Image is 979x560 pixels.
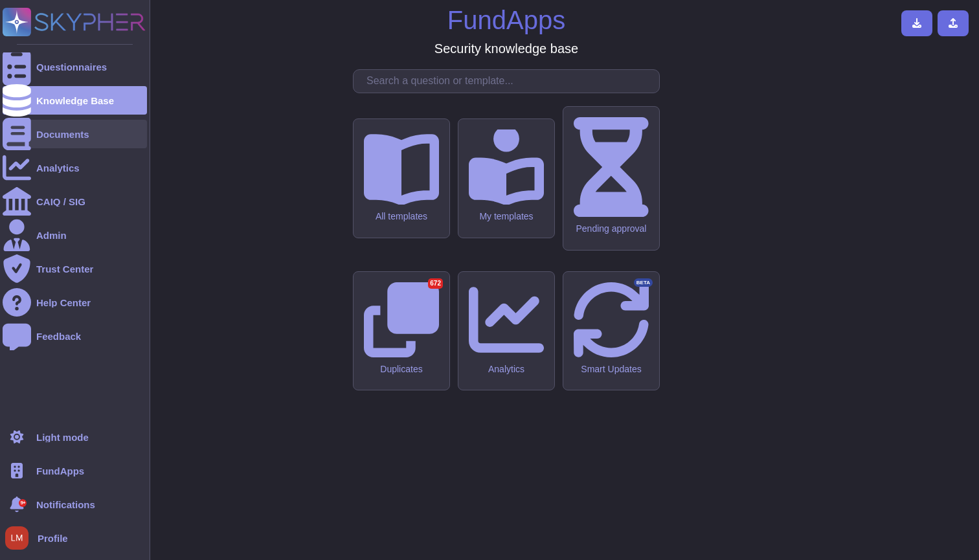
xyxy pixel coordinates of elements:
[19,499,27,507] div: 9+
[634,278,653,287] div: BETA
[36,129,89,139] div: Documents
[3,221,147,249] a: Admin
[428,278,443,289] div: 672
[36,197,85,207] div: CAIQ / SIG
[3,288,147,317] a: Help Center
[360,70,659,93] input: Search a question or template...
[469,364,544,375] div: Analytics
[574,223,649,234] div: Pending approval
[3,254,147,283] a: Trust Center
[36,264,93,274] div: Trust Center
[3,322,147,350] a: Feedback
[3,524,38,552] button: user
[469,211,544,222] div: My templates
[36,331,81,341] div: Feedback
[38,533,68,543] span: Profile
[364,211,439,222] div: All templates
[36,466,84,476] span: FundApps
[36,230,67,240] div: Admin
[3,52,147,81] a: Questionnaires
[36,62,107,72] div: Questionnaires
[3,120,147,148] a: Documents
[447,5,565,36] h1: FundApps
[3,153,147,182] a: Analytics
[364,364,439,375] div: Duplicates
[3,187,147,216] a: CAIQ / SIG
[36,298,91,308] div: Help Center
[36,432,89,442] div: Light mode
[434,41,578,56] h3: Security knowledge base
[36,163,80,173] div: Analytics
[36,500,95,510] span: Notifications
[36,96,114,106] div: Knowledge Base
[574,364,649,375] div: Smart Updates
[5,526,28,550] img: user
[3,86,147,115] a: Knowledge Base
